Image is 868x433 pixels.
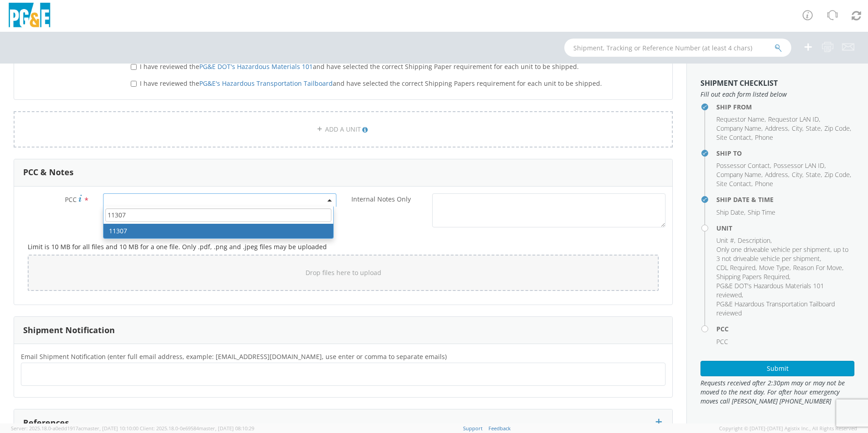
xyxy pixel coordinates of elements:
button: Submit [700,361,854,376]
h3: Shipment Notification [23,326,115,335]
li: , [716,208,745,217]
span: Reason For Move [793,263,842,272]
li: , [765,170,789,179]
span: City [792,124,802,133]
span: Unit # [716,236,734,245]
span: State [806,170,821,179]
span: Ship Date [716,208,744,216]
span: PCC [65,195,77,204]
input: I have reviewed thePG&E's Hazardous Transportation Tailboardand have selected the correct Shippin... [131,81,137,87]
span: Copyright © [DATE]-[DATE] Agistix Inc., All Rights Reserved [719,425,857,432]
li: , [774,161,826,170]
span: Internal Notes Only [351,195,411,203]
li: , [716,281,852,300]
h4: PCC [716,325,854,332]
li: , [716,245,852,263]
span: Possessor LAN ID [774,161,824,170]
li: , [716,161,771,170]
span: Site Contact [716,179,751,188]
li: , [738,236,772,245]
li: , [716,263,757,272]
span: Address [765,124,788,133]
span: Phone [755,133,773,142]
span: City [792,170,802,179]
li: , [792,170,804,179]
a: Feedback [488,425,511,432]
span: Server: 2025.18.0-a0edd1917ac [11,425,138,432]
li: , [716,272,790,281]
li: , [824,124,851,133]
span: CDL Required [716,263,755,272]
span: I have reviewed the and have selected the correct Shipping Paper requirement for each unit to be ... [140,62,579,71]
span: Company Name [716,124,761,133]
li: , [716,124,763,133]
span: State [806,124,821,133]
a: ADD A UNIT [14,111,673,148]
span: Client: 2025.18.0-0e69584 [140,425,254,432]
h4: Ship Date & Time [716,196,854,203]
span: Drop files here to upload [306,268,381,277]
span: Site Contact [716,133,751,142]
h3: References [23,418,69,428]
span: PCC [716,337,728,346]
li: , [768,115,820,124]
span: Requestor Name [716,115,764,123]
a: Support [463,425,483,432]
span: Move Type [759,263,789,272]
span: Email Shipment Notification (enter full email address, example: jdoe01@agistix.com, use enter or ... [21,352,447,361]
li: , [716,179,753,188]
span: PG&E DOT's Hazardous Materials 101 reviewed [716,281,824,299]
li: 11307 [104,224,333,238]
span: PG&E Hazardous Transportation Tailboard reviewed [716,300,835,317]
span: Shipping Papers Required [716,272,789,281]
h4: Ship To [716,150,854,157]
li: , [806,170,822,179]
span: Zip Code [824,124,850,133]
span: Possessor Contact [716,161,770,170]
li: , [792,124,804,133]
strong: Shipment Checklist [700,78,778,88]
input: I have reviewed thePG&E DOT's Hazardous Materials 101and have selected the correct Shipping Paper... [131,64,137,70]
li: , [824,170,851,179]
h4: Ship From [716,103,854,110]
span: I have reviewed the and have selected the correct Shipping Papers requirement for each unit to be... [140,79,602,88]
a: PG&E's Hazardous Transportation Tailboard [199,79,333,88]
li: , [716,170,763,179]
span: Ship Time [748,208,775,216]
a: PG&E DOT's Hazardous Materials 101 [199,62,313,71]
span: master, [DATE] 08:10:29 [199,425,254,432]
span: Only one driveable vehicle per shipment, up to 3 not driveable vehicle per shipment [716,245,848,263]
img: pge-logo-06675f144f4cfa6a6814.png [7,3,52,30]
li: , [716,236,735,245]
span: Address [765,170,788,179]
li: , [716,115,766,124]
span: Requests received after 2:30pm may or may not be moved to the next day. For after hour emergency ... [700,379,854,406]
span: Company Name [716,170,761,179]
input: Shipment, Tracking or Reference Number (at least 4 chars) [564,39,791,57]
span: Phone [755,179,773,188]
li: , [716,133,753,142]
span: Fill out each form listed below [700,90,854,99]
li: , [765,124,789,133]
span: Requestor LAN ID [768,115,819,123]
span: master, [DATE] 10:10:00 [83,425,138,432]
li: , [793,263,843,272]
h4: Unit [716,225,854,231]
h5: Limit is 10 MB for all files and 10 MB for a one file. Only .pdf, .png and .jpeg files may be upl... [28,243,659,250]
h3: PCC & Notes [23,168,74,177]
li: , [759,263,791,272]
li: , [806,124,822,133]
span: Description [738,236,770,245]
span: Zip Code [824,170,850,179]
